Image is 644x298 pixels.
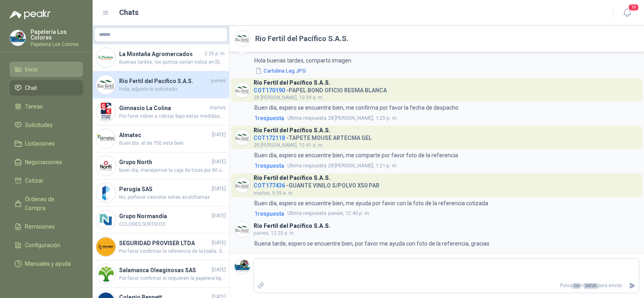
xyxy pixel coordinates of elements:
[93,125,229,152] a: Company LogoAlmatec[DATE]Buen dia. el de 750 esta bien
[25,195,75,213] span: Órdenes de Compra
[268,279,626,293] p: Pulsa + para enviar
[254,230,295,236] span: jueves, 12:25 p. m.
[119,275,226,282] span: Por favor confirmar si requieren la papelera tipo bandeja para escritorio o la papelera de piso. ...
[119,194,226,201] span: No, porfavor cancelar estas acolchamax
[254,56,351,65] p: Hola buenas tardes, comparto imagen
[625,279,639,293] button: Enviar
[254,128,330,133] h3: Rio Fertil del Pacífico S.A.S.
[10,256,83,271] a: Manuales y ayuda
[25,102,43,111] span: Tareas
[93,71,229,98] a: Company LogoRio Fertil del Pacífico S.A.S.juevesHola, adjunto lo solicitado
[10,62,83,77] a: Inicio
[119,158,210,167] h4: Grupo North
[235,222,250,237] img: Company Logo
[31,29,83,40] p: Papelería Los Colores
[10,30,25,46] img: Company Logo
[254,133,372,140] h4: - TAPETE MOUSE ARTECMA GEL
[25,65,38,74] span: Inicio
[119,167,226,174] span: buen dia, manejamos la caja de tizas por 80 unds
[31,42,83,47] p: Papeleria Los Colores
[287,114,326,122] span: Ultima respuesta
[254,85,387,93] h4: - PAPEL BOND OFICIO RESMA BLANCA
[25,241,60,250] span: Configuración
[10,154,83,170] a: Negociaciones
[119,248,226,255] span: Por favor confirmar la referencia de la toalla. Gracias
[212,239,226,247] span: [DATE]
[93,233,229,260] a: Company LogoSEGURIDAD PROVISER LTDA[DATE]Por favor confirmar la referencia de la toalla. Gracias
[119,212,210,221] h4: Grupo Normandía
[10,173,83,188] a: Cotizar
[119,266,210,275] h4: Salamanca Oleaginosas SAS
[254,103,458,112] p: Buen día, espero se encuentre bien, me confirma por favor la fecha de despacho
[254,176,330,180] h3: Rio Fertil del Pacífico S.A.S.
[119,85,226,93] span: Hola, adjunto lo solicitado
[620,6,634,20] button: 19
[93,98,229,125] a: Company LogoGimnasio La ColinamartesPor favor volver a cotizar bajo estas medidas, gracias.
[10,192,83,216] a: Órdenes de Compra
[25,222,55,231] span: Remisiones
[210,104,226,112] span: martes
[119,104,208,113] h4: Gimnasio La Colina
[212,158,226,166] span: [DATE]
[96,75,116,94] img: Company Logo
[25,176,43,185] span: Cotizar
[96,102,116,121] img: Company Logo
[96,183,116,202] img: Company Logo
[287,162,398,170] span: 28 [PERSON_NAME], 1:21 p. m.
[119,185,210,194] h4: Perugia SAS
[254,151,458,160] p: Buen día, espero se encuentre bien, me comparte por favor foto de la referencia
[25,139,55,148] span: Licitaciones
[254,67,307,75] button: Cartulina Leg.JPG
[93,179,229,206] a: Company LogoPerugia SAS[DATE]No, porfavor cancelar estas acolchamax
[254,161,284,170] span: 1 respuesta
[584,283,598,289] span: ENTER
[253,114,639,123] a: 1respuestaUltima respuesta28 [PERSON_NAME], 1:23 p. m.
[119,239,210,248] h4: SEGURIDAD PROVISER LTDA
[10,99,83,114] a: Tareas
[254,81,330,85] h3: Rio Fertil del Pacífico S.A.S.
[235,177,250,193] img: Company Logo
[254,224,330,228] h3: Rio Fertil del Pacífico S.A.S.
[25,121,53,129] span: Solicitudes
[93,152,229,179] a: Company LogoGrupo North[DATE]buen dia, manejamos la caja de tizas por 80 unds
[119,113,226,120] span: Por favor volver a cotizar bajo estas medidas, gracias.
[25,259,71,268] span: Manuales y ayuda
[287,114,398,122] span: 28 [PERSON_NAME], 1:23 p. m.
[254,95,324,100] span: 28 [PERSON_NAME], 10:39 a. m.
[204,50,226,58] span: 2:25 p. m.
[255,33,349,44] h2: Rio Fertil del Pacífico S.A.S.
[628,4,639,11] span: 19
[10,136,83,151] a: Licitaciones
[96,210,116,229] img: Company Logo
[254,199,488,208] p: Buen día, espero se encuentre bien, me ayuda por favor con la foto de la referencia cotizada
[96,48,116,67] img: Company Logo
[235,130,250,145] img: Company Logo
[25,83,37,92] span: Chat
[10,219,83,234] a: Remisiones
[212,131,226,139] span: [DATE]
[235,258,250,274] img: Company Logo
[10,80,83,96] a: Chat
[119,140,226,147] span: Buen dia. el de 750 esta bien
[25,158,62,167] span: Negociaciones
[254,190,294,196] span: martes, 9:35 a. m.
[119,58,226,66] span: Buenas tardes, los puntos serían todos en [GEOGRAPHIC_DATA] o también por fuera de la ciudad?
[10,117,83,133] a: Solicitudes
[96,237,116,256] img: Company Logo
[287,209,370,217] span: jueves, 12:40 p. m.
[254,182,285,189] span: COT177436
[119,77,209,85] h4: Rio Fertil del Pacífico S.A.S.
[235,31,250,46] img: Company Logo
[93,260,229,288] a: Company LogoSalamanca Oleaginosas SAS[DATE]Por favor confirmar si requieren la papelera tipo band...
[119,221,226,228] span: COLORES SURTIDOS
[254,142,324,148] span: 28 [PERSON_NAME], 10:41 a. m.
[212,266,226,274] span: [DATE]
[93,206,229,233] a: Company LogoGrupo Normandía[DATE]COLORES SURTIDOS
[235,82,250,98] img: Company Logo
[287,209,326,217] span: Ultima respuesta
[254,239,489,248] p: Buena tarde, espero se encuentre bien, por favor me ayuda con foto de la referencia, gracias
[211,77,226,85] span: jueves
[96,264,116,283] img: Company Logo
[212,212,226,220] span: [DATE]
[119,50,203,58] h4: La Montaña Agromercados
